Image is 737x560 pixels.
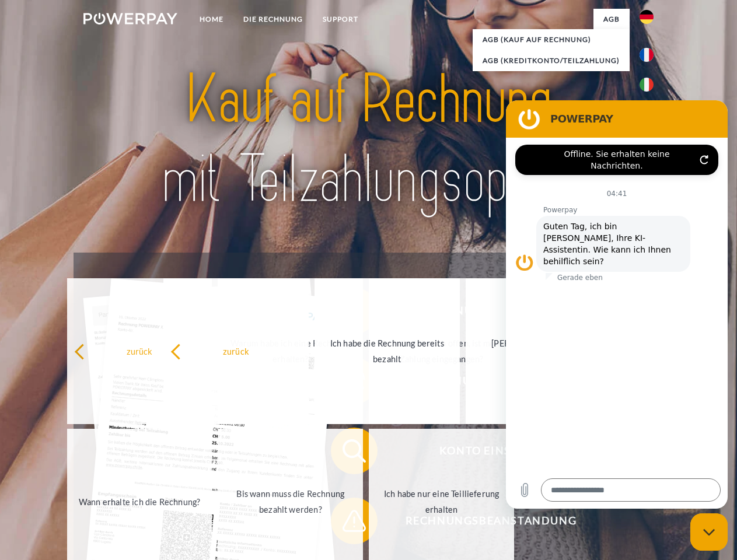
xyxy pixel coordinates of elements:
div: Wann erhalte ich die Rechnung? [74,494,205,509]
div: zurück [74,343,205,359]
div: Ich habe nur eine Teillieferung erhalten [376,486,507,517]
a: AGB (Kreditkonto/Teilzahlung) [473,50,630,71]
img: logo-powerpay-white.svg [83,13,177,24]
img: fr [640,48,654,62]
a: AGB (Kauf auf Rechnung) [473,29,630,50]
a: Home [190,9,233,30]
div: Bis wann muss die Rechnung bezahlt werden? [225,486,356,517]
div: zurück [170,343,302,359]
img: it [640,78,654,92]
a: agb [593,9,630,30]
iframe: Schaltfläche zum Öffnen des Messaging-Fensters; Konversation läuft [690,513,728,551]
iframe: Messaging-Fenster [506,100,728,509]
a: SUPPORT [313,9,368,30]
img: title-powerpay_de.svg [111,56,626,223]
div: [PERSON_NAME] wurde retourniert [473,335,604,367]
img: de [640,10,654,24]
a: DIE RECHNUNG [233,9,313,30]
div: Ich habe die Rechnung bereits bezahlt [322,335,453,367]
